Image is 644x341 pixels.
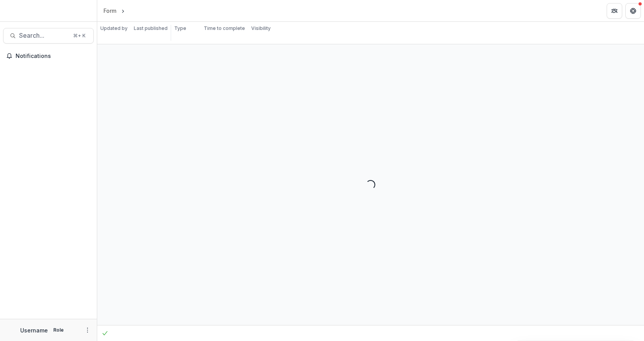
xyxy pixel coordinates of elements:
[19,32,68,39] span: Search...
[607,3,622,19] button: Partners
[72,31,87,40] div: ⌘ + K
[625,3,641,19] button: Get Help
[3,50,94,62] button: Notifications
[16,53,91,59] span: Notifications
[103,7,116,15] div: Form
[3,28,94,44] button: Search...
[100,25,128,32] p: Updated by
[51,327,66,334] p: Role
[204,25,245,32] p: Time to complete
[100,5,119,16] a: Form
[100,5,159,16] nav: breadcrumb
[83,325,92,335] button: More
[251,25,271,32] p: Visibility
[174,25,186,32] p: Type
[20,326,48,334] p: Username
[134,25,168,32] p: Last published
